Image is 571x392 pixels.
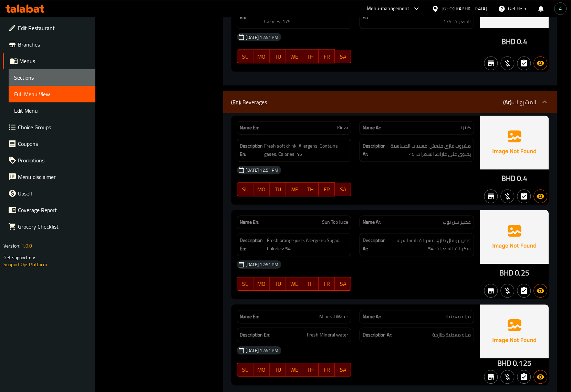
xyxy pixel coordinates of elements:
p: المشروبات [503,98,537,106]
strong: Description Ar: [363,331,392,340]
strong: Description Ar: [363,142,386,159]
span: Sections [14,73,90,82]
button: Not has choices [517,284,531,298]
img: Ae5nvW7+0k+MAAAAAElFTkSuQmCC [480,210,549,264]
button: MO [253,183,270,197]
span: TH [305,52,316,62]
button: TH [302,277,319,291]
span: SA [338,52,349,62]
div: [GEOGRAPHIC_DATA] [442,5,487,12]
a: Sections [9,69,95,86]
span: SU [240,185,251,195]
button: Available [534,284,548,298]
span: عصير برتقال طازج. مسببات الحساسية: سكريات. السعرات: 54 [387,237,471,253]
strong: Description Ar: [363,237,386,253]
a: Coverage Report [3,202,95,218]
button: Not branch specific item [484,370,498,384]
button: FR [319,50,335,63]
span: Mineral Water [319,313,348,321]
span: Version: [3,241,20,250]
span: MO [256,365,267,375]
span: TU [272,185,283,195]
button: Purchased item [501,57,515,70]
a: Full Menu View [9,86,95,102]
button: TH [302,50,319,63]
button: Purchased item [501,190,515,203]
span: Coverage Report [18,206,90,214]
button: SU [237,363,253,377]
button: TU [270,183,286,197]
button: FR [319,363,335,377]
span: Menu disclaimer [18,173,90,181]
strong: Description En: [240,142,263,159]
span: [DATE] 12:51 PM [243,348,281,354]
span: A [559,5,562,12]
button: SA [335,277,351,291]
button: WE [286,183,302,197]
span: Full Menu View [14,90,90,98]
span: 0.125 [513,357,532,370]
span: SA [338,279,349,289]
span: WE [289,52,300,62]
span: TH [305,279,316,289]
span: Fresh orange juice. Allergens: Sugar. Calories: 54 [267,237,348,253]
span: 0.25 [515,267,530,280]
button: SA [335,50,351,63]
button: Not branch specific item [484,284,498,298]
button: SU [237,277,253,291]
span: مياه معدنية طازجة [433,331,471,340]
a: Edit Restaurant [3,20,95,36]
span: [DATE] 12:51 PM [243,262,281,268]
button: Not branch specific item [484,190,498,203]
button: FR [319,183,335,197]
span: 0.4 [517,35,527,48]
button: MO [253,363,270,377]
strong: Description En: [240,331,271,340]
button: SA [335,363,351,377]
a: Support.OpsPlatform [3,260,47,269]
span: FR [322,52,332,62]
img: Ae5nvW7+0k+MAAAAAElFTkSuQmCC [480,116,549,170]
span: 1.0.0 [21,241,32,250]
span: Edit Menu [14,107,90,115]
div: Menu-management [367,4,409,13]
span: [DATE] 12:51 PM [243,167,281,174]
span: TH [305,185,316,195]
button: TU [270,363,286,377]
strong: Name En: [240,124,260,132]
span: BHD [502,172,516,185]
span: Branches [18,40,90,49]
span: WE [289,365,300,375]
span: Grocery Checklist [18,222,90,231]
a: Branches [3,36,95,53]
button: WE [286,363,302,377]
strong: Name Ar: [363,124,381,132]
span: WE [289,279,300,289]
span: FR [322,365,332,375]
span: MO [256,185,267,195]
span: Get support on: [3,253,35,262]
span: TH [305,365,316,375]
button: Available [534,57,548,70]
button: WE [286,277,302,291]
button: Not has choices [517,190,531,203]
strong: Description Ar: [363,5,386,22]
button: Purchased item [501,284,515,298]
a: Upsell [3,185,95,202]
button: SA [335,183,351,197]
span: 0.4 [517,172,527,185]
button: TU [270,50,286,63]
span: Sun Top Juice [322,219,348,226]
span: Edit Restaurant [18,24,90,32]
span: BHD [502,35,516,48]
b: (En): [231,97,241,107]
span: Kinza [337,124,348,132]
b: (Ar): [503,97,513,107]
button: Not has choices [517,57,531,70]
span: TU [272,52,283,62]
div: (En): Beverages(Ar):المشروبات [223,91,557,113]
p: Beverages [231,98,267,106]
span: SU [240,52,251,62]
span: مياه معدنية [446,313,471,321]
button: Available [534,370,548,384]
